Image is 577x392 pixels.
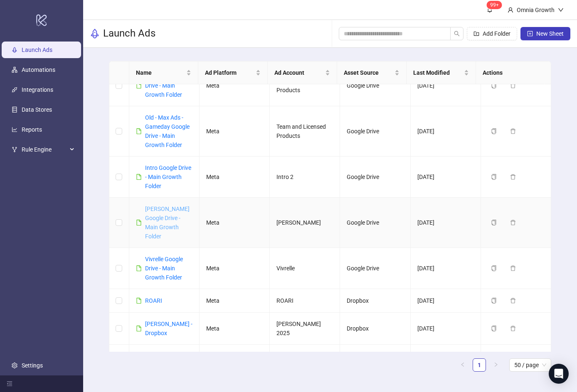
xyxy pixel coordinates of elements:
span: down [558,7,564,13]
td: Meta [200,198,270,248]
td: [DATE] [411,198,481,248]
td: [DATE] [411,106,481,157]
td: Meta [200,106,270,157]
span: Name [136,68,185,77]
span: New Sheet [536,30,564,37]
span: file [136,83,142,88]
div: Omnia Growth [513,5,558,15]
div: Page Size [509,358,551,372]
td: Team and Licensed Products [270,106,340,157]
th: Last Modified [407,61,476,84]
span: folder-add [473,31,479,37]
span: Add Folder [483,30,510,37]
a: Automations [22,66,55,73]
td: Intro 2 [270,157,340,198]
span: delete [510,326,516,331]
td: [DATE] [411,248,481,289]
td: Meta [200,157,270,198]
span: Ad Account [274,68,323,77]
a: Reports [22,126,42,133]
span: delete [510,174,516,180]
li: 1 [473,358,486,372]
span: user [508,7,513,13]
td: Dropbox [340,289,410,313]
li: Next Page [489,358,503,372]
span: file [136,326,142,331]
a: Old - Max Ads - Gameday Google Drive - Main Growth Folder [145,114,190,148]
td: Meta [200,248,270,289]
a: Settings [22,362,43,369]
th: Actions [476,61,545,84]
button: Add Folder [467,27,517,40]
td: Dropbox [340,313,410,345]
td: [DATE] [411,157,481,198]
td: Google Drive [340,65,410,106]
a: [PERSON_NAME] Google Drive - Main Growth Folder [145,206,190,240]
td: [DATE] [411,65,481,106]
td: Google Drive [340,106,410,157]
span: delete [510,128,516,134]
span: right [493,362,498,367]
span: file [136,220,142,225]
td: Google Drive [340,248,410,289]
td: Team and Licensed Products [270,65,340,106]
span: copy [491,220,497,225]
span: Rule Engine [22,141,67,158]
td: [DATE] [411,289,481,313]
span: copy [491,83,497,88]
span: file [136,174,142,180]
a: Vivrelle Google Drive - Main Growth Folder [145,256,183,281]
span: 50 / page [514,359,546,371]
th: Asset Source [337,61,407,84]
td: Meta [200,289,270,313]
button: New Sheet [520,27,570,40]
span: search [454,31,460,37]
td: Google Drive [340,198,410,248]
a: Launch Ads [22,47,52,53]
td: Google Drive [340,157,410,198]
a: Gameday Google Drive - Main Growth Folder [145,73,190,98]
span: plus-square [527,31,533,37]
td: Vivrelle [270,248,340,289]
span: delete [510,220,516,225]
span: Last Modified [413,68,462,77]
div: Open Intercom Messenger [549,364,569,384]
span: Asset Source [344,68,393,77]
span: delete [510,265,516,271]
span: copy [491,174,497,180]
span: Ad Platform [205,68,254,77]
span: left [460,362,465,367]
span: copy [491,128,497,134]
a: ROARI [145,297,162,304]
a: 1 [473,359,486,371]
span: copy [491,265,497,271]
sup: 108 [487,1,502,9]
td: [DATE] [411,313,481,345]
a: [PERSON_NAME] - Dropbox [145,321,192,336]
span: delete [510,298,516,304]
td: ROARI [270,289,340,313]
td: Meta [200,313,270,345]
a: Data Stores [22,106,52,113]
li: Previous Page [456,358,469,372]
span: file [136,128,142,134]
h3: Launch Ads [103,27,155,40]
a: Intro Google Drive - Main Growth Folder [145,164,191,189]
th: Ad Platform [198,61,268,84]
td: [PERSON_NAME] 2025 [270,313,340,345]
span: rocket [90,29,100,39]
a: Integrations [22,86,53,93]
td: [PERSON_NAME] [270,198,340,248]
span: menu-fold [7,381,12,387]
button: left [456,358,469,372]
span: file [136,265,142,271]
td: Meta [200,65,270,106]
span: bell [487,7,493,12]
th: Name [129,61,199,84]
span: copy [491,298,497,304]
span: delete [510,83,516,88]
span: copy [491,326,497,331]
th: Ad Account [268,61,337,84]
span: file [136,298,142,304]
span: fork [12,147,17,152]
